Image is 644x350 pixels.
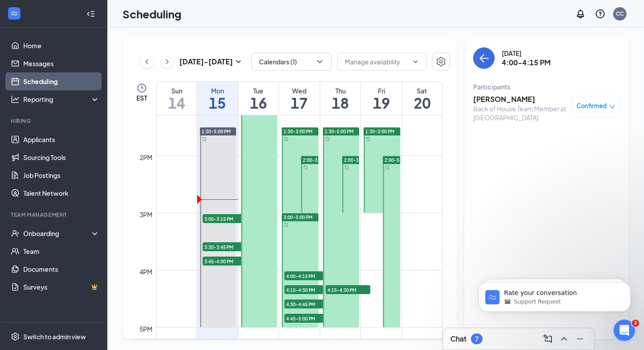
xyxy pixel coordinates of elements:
a: Job Postings [23,166,100,184]
svg: Analysis [11,95,20,104]
div: Sat [402,86,442,95]
div: Reporting [23,95,100,104]
button: Calendars (1)ChevronDown [251,53,332,71]
svg: Sync [325,137,330,141]
h1: 15 [197,95,238,110]
a: Settings [432,53,450,71]
div: Switch to admin view [23,332,86,341]
svg: UserCheck [11,229,20,238]
svg: Settings [11,332,20,341]
button: ChevronLeft [140,55,153,68]
a: September 20, 2025 [402,82,442,115]
a: Applicants [23,131,100,148]
svg: ChevronRight [163,56,172,67]
svg: Sync [344,165,349,170]
svg: SmallChevronDown [233,56,244,67]
iframe: Intercom live chat [614,320,635,341]
a: September 18, 2025 [320,82,361,115]
svg: ChevronDown [315,57,324,66]
div: Hiring [11,117,98,125]
input: Manage availability [345,57,408,67]
div: Team Management [11,211,98,219]
a: Team [23,242,100,260]
span: 4:45-5:00 PM [284,314,329,323]
div: Mon [197,86,238,95]
div: [DATE] [502,49,551,58]
span: 2:00-5:00 PM [385,157,414,163]
iframe: Intercom notifications message [465,263,644,326]
a: September 17, 2025 [279,82,320,115]
svg: WorkstreamLogo [10,9,19,18]
h3: 4:00-4:15 PM [502,58,551,67]
a: Scheduling [23,72,100,90]
svg: ArrowLeft [479,53,489,63]
div: 3pm [138,210,154,219]
div: Wed [279,86,320,95]
svg: ChevronLeft [142,56,151,67]
svg: Sync [303,165,308,170]
h1: Scheduling [123,6,182,21]
div: 2pm [138,152,154,162]
svg: Notifications [575,8,586,19]
a: September 16, 2025 [238,82,279,115]
span: 2:00-3:00 PM [344,157,373,163]
svg: Clock [136,83,147,93]
svg: Settings [436,56,446,67]
button: ComposeMessage [541,332,555,346]
div: 7 [475,335,479,343]
span: 3:00-5:00 PM [284,214,313,220]
h1: 18 [320,95,361,110]
span: EST [136,93,147,102]
h1: 19 [361,95,402,110]
h1: 17 [279,95,320,110]
a: Documents [23,260,100,278]
span: 4:15-4:30 PM [326,285,370,294]
button: ChevronRight [161,55,174,68]
div: Thu [320,86,361,95]
span: 3:30-3:45 PM [203,242,247,251]
h3: [PERSON_NAME] [473,94,567,104]
h3: [DATE] - [DATE] [179,57,233,67]
div: Participants [473,82,620,91]
h1: 16 [238,95,279,110]
span: 4:30-4:45 PM [284,299,329,308]
div: Fri [361,86,402,95]
button: ChevronUp [557,332,571,346]
span: 1:30-5:00 PM [202,128,231,135]
span: 4:15-4:30 PM [284,285,329,294]
svg: ChevronUp [559,333,569,344]
div: 4pm [138,267,154,277]
a: September 14, 2025 [157,82,197,115]
h1: 20 [402,95,442,110]
span: 4:00-4:15 PM [284,271,329,280]
a: Home [23,37,100,55]
div: Onboarding [23,229,92,238]
span: 3:00-3:15 PM [203,214,247,223]
span: 2 [632,320,639,327]
svg: Minimize [575,333,585,344]
span: 2:00-3:00 PM [303,157,332,163]
div: Sun [157,86,197,95]
svg: ComposeMessage [542,333,553,344]
svg: Sync [366,137,370,141]
svg: Collapse [86,9,95,18]
span: down [609,104,615,110]
h3: Chat [450,334,466,344]
a: September 19, 2025 [361,82,402,115]
h1: 14 [157,95,197,110]
div: CC [616,10,624,17]
span: 1:30-5:00 PM [325,128,354,135]
a: September 15, 2025 [197,82,238,115]
a: Messages [23,55,100,72]
span: 1:30-3:00 PM [284,128,313,135]
span: 1:30-3:00 PM [365,128,394,135]
span: Confirmed [576,101,607,110]
button: back-button [473,47,495,69]
a: Sourcing Tools [23,148,100,166]
svg: Sync [284,137,288,141]
div: Tue [238,86,279,95]
div: 5pm [138,324,154,334]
